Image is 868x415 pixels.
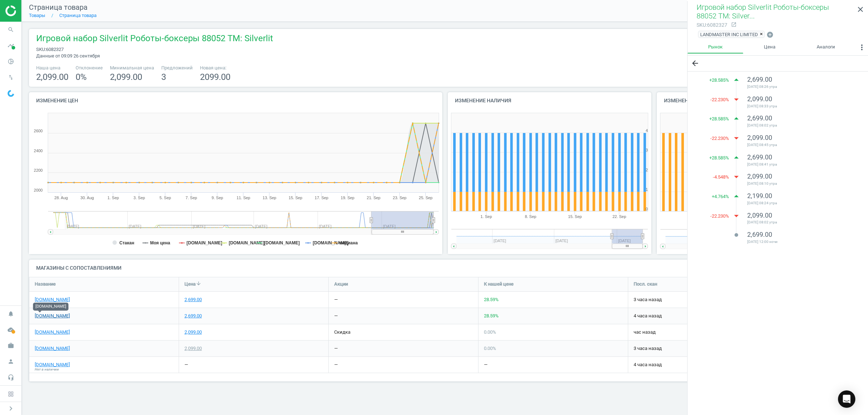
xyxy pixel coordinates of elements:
[710,213,729,219] span: -22.230 %
[484,361,488,368] div: —
[4,323,18,337] i: cloud_done
[2,404,20,413] button: chevron_right
[35,361,70,368] a: [DOMAIN_NAME]
[484,329,496,335] span: 0.00 %
[713,174,729,180] span: -4.548 %
[480,214,492,219] tspan: 1. Sep
[34,149,43,153] text: 2400
[710,135,729,142] span: -22.230 %
[484,346,496,351] span: 0.00 %
[76,72,87,82] span: 0 %
[747,123,850,128] span: [DATE] 08:02 утра
[613,214,626,219] tspan: 22. Sep
[196,281,201,286] i: arrow_downward
[646,148,648,152] text: 3
[229,240,264,245] tspan: [DOMAIN_NAME]
[35,345,70,352] a: [DOMAIN_NAME]
[747,220,850,225] span: [DATE] 08:02 утра
[766,31,774,39] button: add_circle
[36,33,273,46] span: Игровой набор Silverlit Роботы-боксеры 88052 TM: Silverlit
[634,296,772,303] span: 3 часа назад
[646,187,648,192] text: 1
[634,281,657,287] span: Посл. скан
[747,239,850,244] span: [DATE] 12:00 ночи
[46,47,64,52] span: 6082327
[184,345,202,352] div: 2,099.00
[334,345,338,352] div: —
[161,65,193,71] span: Предложений
[186,196,197,200] tspan: 7. Sep
[184,296,202,303] div: 2,699.00
[646,128,648,133] text: 4
[731,152,742,163] i: arrow_drop_up
[747,192,772,200] span: 2,199.00
[35,367,59,372] span: Нет в наличии
[161,72,166,82] span: 3
[184,313,202,319] div: 2,699.00
[747,172,772,180] span: 2,099.00
[110,65,154,71] span: Минимальная цена
[184,281,196,287] span: Цена
[731,191,742,202] i: arrow_drop_up
[657,92,861,109] h4: Изменение акций
[264,240,300,245] tspan: [DOMAIN_NAME]
[747,211,772,219] span: 2,099.00
[35,281,56,287] span: Название
[710,97,729,103] span: -22.230 %
[4,39,18,52] i: timeline
[150,240,170,245] tspan: Моя цена
[419,196,433,200] tspan: 25. Sep
[747,162,850,167] span: [DATE] 08:41 утра
[36,47,46,52] span: sku :
[484,281,514,287] span: К нашей цене
[29,13,45,18] a: Товары
[731,133,742,144] i: arrow_drop_down
[29,3,88,12] span: Страница товара
[646,168,648,172] text: 2
[634,329,772,335] span: час назад
[747,104,850,109] span: [DATE] 08:33 утра
[727,22,737,28] a: open_in_new
[697,22,706,28] span: sku
[448,92,652,109] h4: Изменение наличия
[4,23,18,37] i: search
[525,214,536,219] tspan: 8. Sep
[838,390,855,408] div: Open Intercom Messenger
[341,196,354,200] tspan: 19. Sep
[743,41,796,54] a: Цена
[334,313,338,319] div: —
[646,207,648,211] text: 0
[36,72,68,82] span: 2,099.00
[4,55,18,68] i: pie_chart_outlined
[697,22,727,29] div: : 6082327
[59,13,97,18] a: Страница товара
[35,313,70,319] a: [DOMAIN_NAME]
[709,77,729,84] span: + 28.585 %
[568,214,582,219] tspan: 15. Sep
[35,296,70,303] a: [DOMAIN_NAME]
[731,113,742,124] i: arrow_drop_up
[688,41,743,54] a: Рынок
[634,313,772,319] span: 4 часа назад
[334,361,338,368] div: —
[4,355,18,368] i: person
[856,41,868,56] button: more_vert
[34,129,43,133] text: 2600
[34,188,43,192] text: 2000
[110,72,142,82] span: 2,099.00
[731,94,742,105] i: arrow_drop_down
[731,74,742,85] i: arrow_drop_up
[200,65,230,71] span: Новая цена:
[712,193,729,200] span: + 4.764 %
[747,142,850,147] span: [DATE] 08:45 утра
[184,329,202,335] div: 2,099.00
[36,53,100,59] span: Данные от 09:09 26 сентября
[760,31,764,38] button: ×
[709,116,729,122] span: + 28.585 %
[334,329,350,335] span: скидка
[4,339,18,352] i: work
[80,196,94,200] tspan: 30. Aug
[691,59,699,68] i: arrow_back
[747,201,850,206] span: [DATE] 08:24 утра
[634,345,772,352] span: 3 часа назад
